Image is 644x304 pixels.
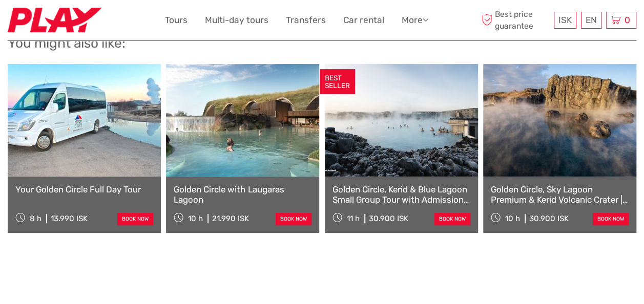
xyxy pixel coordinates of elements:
button: Open LiveChat chat widget [118,16,130,28]
a: Car rental [343,13,384,28]
a: Your Golden Circle Full Day Tour [15,184,153,194]
a: Golden Circle, Kerid & Blue Lagoon Small Group Tour with Admission Ticket [333,184,470,205]
a: book now [593,213,629,225]
div: 30.900 ISK [369,214,408,223]
a: Golden Circle with Laugaras Lagoon [174,184,311,205]
p: We're away right now. Please check back later! [14,18,116,26]
div: EN [581,12,601,29]
a: Transfers [286,13,326,28]
a: book now [117,213,153,225]
span: Best price guarantee [479,9,551,31]
div: 30.900 ISK [529,214,569,223]
span: 0 [623,15,632,25]
a: More [402,13,428,28]
a: book now [434,213,470,225]
span: 10 h [188,214,203,223]
span: 8 h [30,214,41,223]
div: BEST SELLER [320,69,355,95]
h2: You might also like: [8,35,636,52]
a: Tours [165,13,188,28]
a: Multi-day tours [205,13,268,28]
a: Golden Circle, Sky Lagoon Premium & Kerid Volcanic Crater | Small Group Day Tour [491,184,629,205]
div: 21.990 ISK [212,214,249,223]
span: 10 h [505,214,520,223]
a: book now [276,213,311,225]
span: ISK [558,15,572,25]
span: 11 h [347,214,360,223]
div: 13.990 ISK [51,214,88,223]
img: Fly Play [8,8,101,33]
